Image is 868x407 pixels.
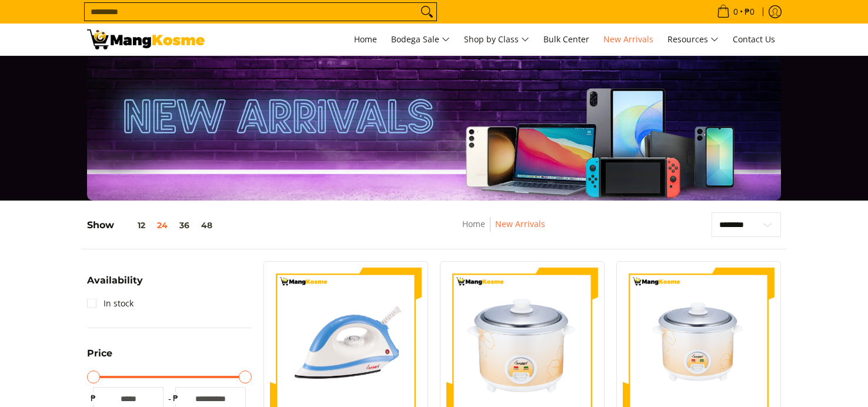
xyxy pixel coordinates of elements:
[385,24,456,55] a: Bodega Sale
[114,221,151,230] button: 12
[87,29,205,49] img: New Arrivals: Fresh Release from The Premium Brands l Mang Kosme
[732,8,740,16] span: 0
[195,221,218,230] button: 48
[462,218,485,229] a: Home
[348,24,383,55] a: Home
[418,3,436,21] button: Search
[543,34,589,45] span: Bulk Center
[87,349,112,367] summary: Open
[354,34,377,45] span: Home
[391,32,450,47] span: Bodega Sale
[151,221,173,230] button: 24
[662,24,725,55] a: Resources
[713,5,758,18] span: •
[667,32,719,47] span: Resources
[727,24,781,55] a: Contact Us
[87,276,143,294] summary: Open
[458,24,535,55] a: Shop by Class
[216,24,781,55] nav: Main Menu
[87,392,99,404] span: ₱
[87,294,133,313] a: In stock
[87,276,143,285] span: Availability
[87,349,112,358] span: Price
[603,34,653,45] span: New Arrivals
[383,217,624,243] nav: Breadcrumbs
[87,219,218,231] h5: Show
[733,34,775,45] span: Contact Us
[743,8,756,16] span: ₱0
[538,24,595,55] a: Bulk Center
[495,218,545,229] a: New Arrivals
[597,24,659,55] a: New Arrivals
[464,32,529,47] span: Shop by Class
[173,221,195,230] button: 36
[169,392,181,404] span: ₱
